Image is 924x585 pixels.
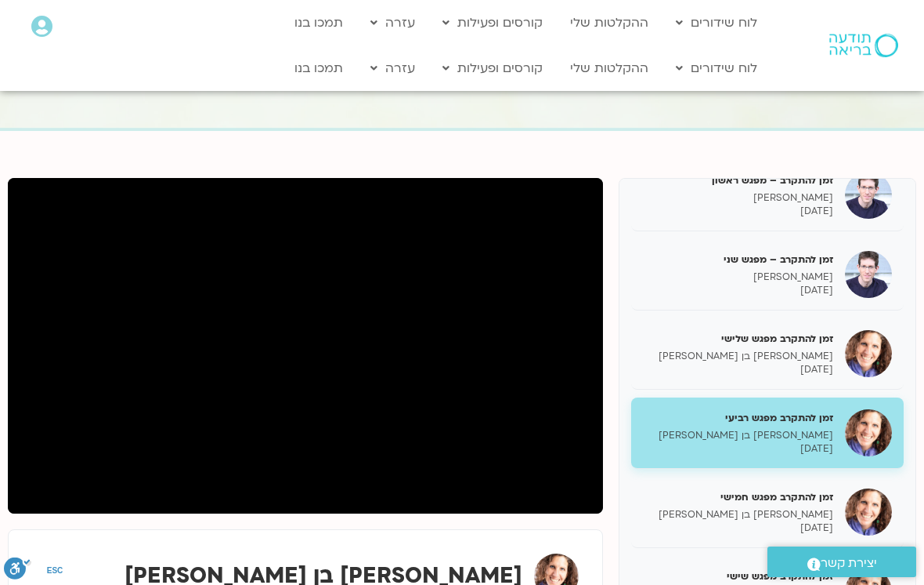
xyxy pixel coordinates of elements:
img: זמן להתקרב מפגש חמישי [845,489,892,536]
img: זמן להתקרב – מפגש ראשון [845,172,892,219]
img: תודעה בריאה [829,34,898,57]
span: יצירת קשר [821,553,877,574]
p: [DATE] [643,205,833,218]
img: זמן להתקרב מפגש רביעי [845,409,892,456]
h5: זמן להתקרב מפגש רביעי [643,411,833,425]
p: [DATE] [643,521,833,535]
p: [PERSON_NAME] בן [PERSON_NAME] [643,508,833,521]
a: ההקלטות שלי [562,53,656,83]
img: זמן להתקרב מפגש שלישי [845,330,892,377]
p: [PERSON_NAME] [643,271,833,284]
p: [PERSON_NAME] בן [PERSON_NAME] [643,350,833,363]
a: יצירת קשר [767,547,916,577]
a: קורסים ופעילות [435,8,550,38]
h5: זמן להתקרב – מפגש ראשון [643,173,833,187]
a: תמכו בנו [287,8,351,38]
p: [PERSON_NAME] [643,191,833,205]
p: [PERSON_NAME] בן [PERSON_NAME] [643,429,833,442]
p: [DATE] [643,284,833,297]
a: עזרה [363,53,423,83]
a: קורסים ופעילות [435,53,550,83]
h5: זמן להתקרב מפגש שישי [643,569,833,583]
a: תמכו בנו [287,53,351,83]
img: זמן להתקרב – מפגש שני [845,251,892,298]
a: לוח שידורים [668,8,765,38]
h5: זמן להתקרב מפגש חמישי [643,490,833,504]
h5: זמן להתקרב – מפגש שני [643,253,833,267]
p: [DATE] [643,363,833,376]
a: ההקלטות שלי [562,8,656,38]
h5: זמן להתקרב מפגש שלישי [643,332,833,346]
a: לוח שידורים [668,53,765,83]
p: [DATE] [643,442,833,456]
a: עזרה [363,8,423,38]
